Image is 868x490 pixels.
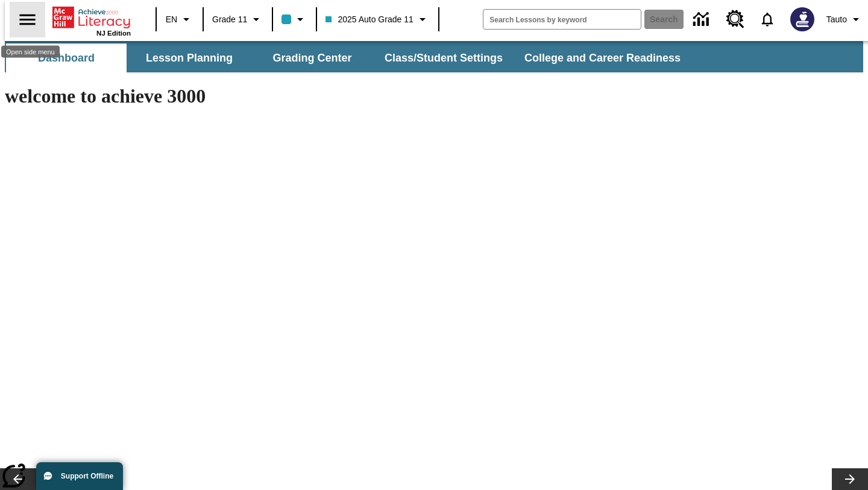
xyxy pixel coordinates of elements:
[277,8,312,30] button: Class color is light blue. Change class color
[1,46,60,58] div: Open side menu
[321,8,434,30] button: Class: 2025 Auto Grade 11, Select your class
[61,472,113,480] span: Support Offline
[515,43,690,72] button: College and Career Readiness
[96,30,131,37] span: NJ Edition
[483,10,641,29] input: search field
[5,43,691,72] div: SubNavbar
[790,7,814,31] img: Avatar
[325,13,413,26] span: 2025 Auto Grade 11
[783,4,822,35] button: Select a new avatar
[52,5,131,30] a: Home
[5,85,517,107] h1: welcome to achieve 3000
[129,43,250,72] button: Lesson Planning
[166,13,177,26] span: EN
[822,8,868,30] button: Profile/Settings
[5,10,176,21] body: Maximum 600 characters Press Escape to exit toolbar Press Alt + F10 to reach toolbar
[207,8,268,30] button: Grade: Grade 11, Select a grade
[252,43,373,72] button: Grading Center
[10,2,45,37] button: Open side menu
[752,4,783,35] a: Notifications
[160,8,199,30] button: Language: EN, Select a language
[826,13,847,26] span: Tauto
[5,41,863,72] div: SubNavbar
[686,3,719,36] a: Data Center
[832,468,868,490] button: Lesson carousel, Next
[52,4,131,37] div: Home
[375,43,512,72] button: Class/Student Settings
[6,43,127,72] button: Dashboard
[212,13,247,26] span: Grade 11
[719,3,752,36] a: Resource Center, Will open in new tab
[36,462,123,490] button: Support Offline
